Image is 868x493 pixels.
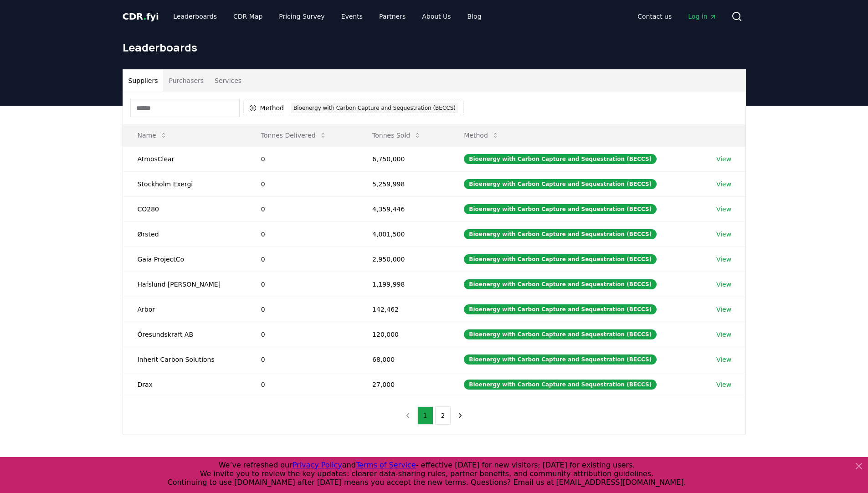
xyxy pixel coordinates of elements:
[123,70,164,92] button: Suppliers
[247,171,358,196] td: 0
[464,204,657,214] div: Bioenergy with Carbon Capture and Sequestration (BECCS)
[247,272,358,297] td: 0
[247,196,358,221] td: 0
[358,322,449,347] td: 120,000
[272,8,332,25] a: Pricing Survey
[166,8,488,25] nav: Main
[716,205,731,214] a: View
[254,126,334,144] button: Tonnes Delivered
[123,246,247,272] td: Gaia ProjectCo
[464,179,657,189] div: Bioenergy with Carbon Capture and Sequestration (BECCS)
[681,8,724,25] a: Log in
[464,304,657,314] div: Bioenergy with Carbon Capture and Sequestration (BECCS)
[247,372,358,397] td: 0
[247,347,358,372] td: 0
[247,221,358,246] td: 0
[716,380,731,389] a: View
[716,280,731,289] a: View
[123,10,159,23] a: CDR.fyi
[464,329,657,339] div: Bioenergy with Carbon Capture and Sequestration (BECCS)
[334,8,370,25] a: Events
[123,11,159,22] span: CDR fyi
[630,8,724,25] nav: Main
[123,196,247,221] td: CO280
[209,70,247,92] button: Services
[123,322,247,347] td: Öresundskraft AB
[247,246,358,272] td: 0
[464,279,657,289] div: Bioenergy with Carbon Capture and Sequestration (BECCS)
[358,246,449,272] td: 2,950,000
[123,171,247,196] td: Stockholm Exergi
[435,406,451,425] button: 2
[464,354,657,365] div: Bioenergy with Carbon Capture and Sequestration (BECCS)
[358,272,449,297] td: 1,199,998
[358,297,449,322] td: 142,462
[123,221,247,246] td: Ørsted
[163,70,209,92] button: Purchasers
[226,8,270,25] a: CDR Map
[291,103,458,113] div: Bioenergy with Carbon Capture and Sequestration (BECCS)
[716,330,731,339] a: View
[630,8,679,25] a: Contact us
[130,126,175,144] button: Name
[415,8,458,25] a: About Us
[464,229,657,239] div: Bioenergy with Carbon Capture and Sequestration (BECCS)
[123,272,247,297] td: Hafslund [PERSON_NAME]
[358,171,449,196] td: 5,259,998
[464,254,657,264] div: Bioenergy with Carbon Capture and Sequestration (BECCS)
[417,406,433,425] button: 1
[243,101,464,115] button: MethodBioenergy with Carbon Capture and Sequestration (BECCS)
[716,180,731,189] a: View
[358,347,449,372] td: 68,000
[460,8,489,25] a: Blog
[688,12,716,21] span: Log in
[716,255,731,264] a: View
[716,154,731,164] a: View
[716,355,731,364] a: View
[457,126,506,144] button: Method
[123,347,247,372] td: Inherit Carbon Solutions
[143,11,146,22] span: .
[358,221,449,246] td: 4,001,500
[365,126,428,144] button: Tonnes Sold
[358,372,449,397] td: 27,000
[372,8,413,25] a: Partners
[247,322,358,347] td: 0
[123,297,247,322] td: Arbor
[464,154,657,164] div: Bioenergy with Carbon Capture and Sequestration (BECCS)
[464,380,657,390] div: Bioenergy with Carbon Capture and Sequestration (BECCS)
[247,297,358,322] td: 0
[166,8,224,25] a: Leaderboards
[358,196,449,221] td: 4,359,446
[452,406,468,425] button: next page
[123,372,247,397] td: Drax
[123,40,746,55] h1: Leaderboards
[716,230,731,239] a: View
[358,146,449,171] td: 6,750,000
[123,146,247,171] td: AtmosClear
[247,146,358,171] td: 0
[716,305,731,314] a: View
